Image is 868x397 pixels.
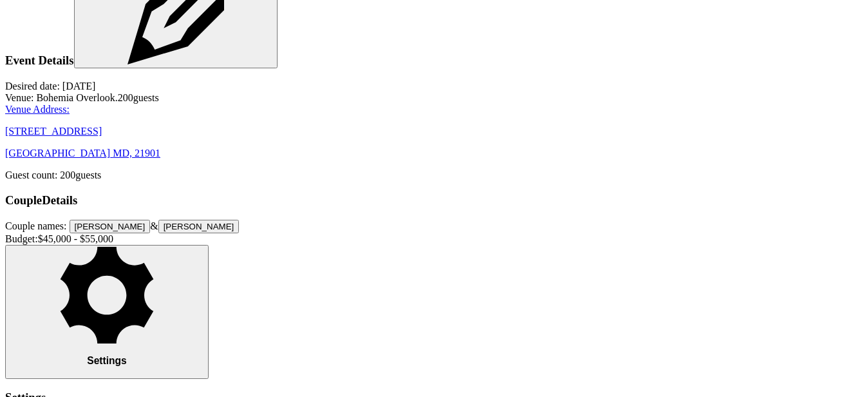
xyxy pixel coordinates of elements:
[158,220,240,233] button: [PERSON_NAME]
[70,220,240,231] span: &
[5,92,36,103] span: Venue:
[118,92,159,103] span: 200 guests
[62,81,96,92] span: [DATE]
[5,233,38,244] span: Budget:
[70,220,151,233] button: [PERSON_NAME]
[5,126,863,137] p: [STREET_ADDRESS]
[10,355,203,367] h3: Settings
[5,169,60,180] span: Guest count:
[5,104,70,115] span: Venue Address:
[5,81,62,92] span: Desired date:
[5,220,70,231] span: Couple names:
[38,233,113,244] span: $45,000 - $55,000
[5,193,863,208] h3: Couple Details
[60,169,101,180] span: 200 guests
[5,245,209,379] button: Settings
[5,148,863,159] p: [GEOGRAPHIC_DATA] MD, 21901
[36,92,115,103] span: Bohemia Overlook
[115,92,118,103] span: .
[5,104,863,159] a: Venue Address: [STREET_ADDRESS][GEOGRAPHIC_DATA] MD, 21901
